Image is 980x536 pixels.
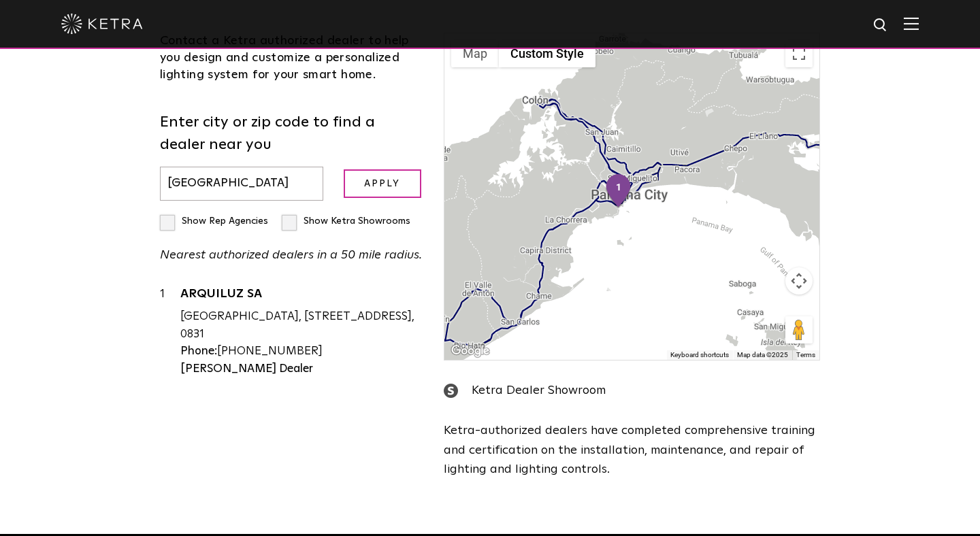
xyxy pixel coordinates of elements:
div: 1 [160,286,180,378]
label: Show Ketra Showrooms [282,216,410,226]
p: Ketra-authorized dealers have completed comprehensive training and certification on the installat... [444,421,820,480]
label: Enter city or zip code to find a dealer near you [160,112,423,156]
div: Contact a Ketra authorized dealer to help you design and customize a personalized lighting system... [160,33,423,84]
span: Map data ©2025 [737,351,788,358]
button: Show street map [451,40,499,67]
button: Toggle fullscreen view [785,40,813,67]
img: Hamburger%20Nav.svg [904,17,919,30]
img: ketra-logo-2019-white [61,14,143,34]
input: Enter city or zip code [160,167,323,201]
img: showroom_icon.png [444,384,458,398]
img: Google [448,342,493,360]
a: Open this area in Google Maps (opens a new window) [448,342,493,360]
p: Nearest authorized dealers in a 50 mile radius. [160,246,423,265]
div: 1 [604,173,633,210]
strong: Phone: [180,346,217,357]
strong: [PERSON_NAME] Dealer [180,363,313,375]
div: [GEOGRAPHIC_DATA], [STREET_ADDRESS], 0831 [180,308,423,343]
button: Keyboard shortcuts [670,350,729,360]
a: Terms (opens in new tab) [796,351,815,358]
button: Map camera controls [785,267,813,295]
img: search icon [872,17,889,34]
a: ARQUILUZ SA [180,288,423,305]
button: Drag Pegman onto the map to open Street View [785,316,813,344]
label: Show Rep Agencies [160,216,268,226]
div: Ketra Dealer Showroom [444,381,820,401]
div: [PHONE_NUMBER] [180,343,423,361]
input: Apply [344,169,421,199]
button: Custom Style [499,40,595,67]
